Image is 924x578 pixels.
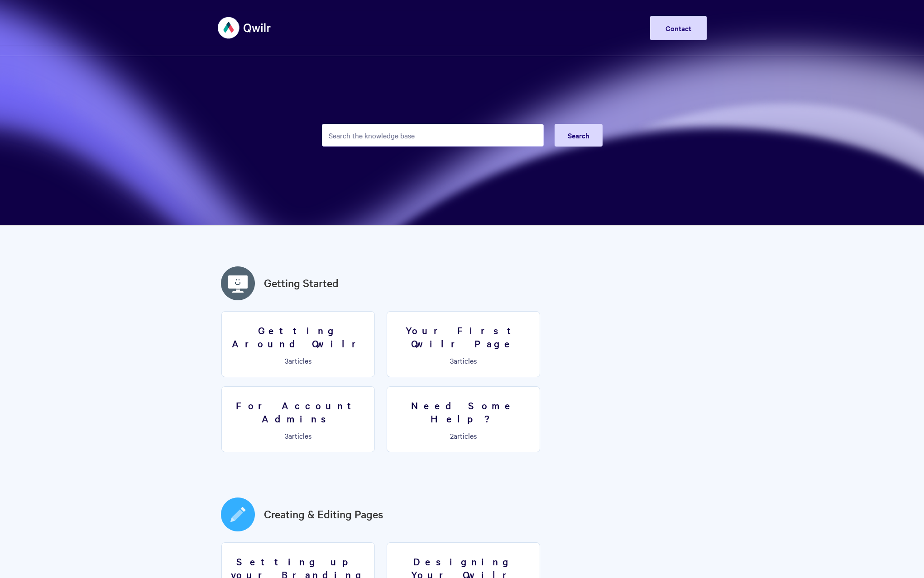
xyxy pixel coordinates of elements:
[264,506,383,522] a: Creating & Editing Pages
[221,311,375,377] a: Getting Around Qwilr 3articles
[227,399,369,425] h3: For Account Admins
[322,124,544,147] input: Search the knowledge base
[387,386,540,452] a: Need Some Help? 2articles
[450,431,454,441] span: 2
[450,355,454,365] span: 3
[227,431,369,440] p: articles
[285,431,288,441] span: 3
[555,124,603,147] button: Search
[285,355,288,365] span: 3
[650,16,707,40] a: Contact
[227,324,369,350] h3: Getting Around Qwilr
[227,356,369,365] p: articles
[393,431,534,440] p: articles
[264,275,339,291] a: Getting Started
[568,130,589,140] span: Search
[218,11,272,45] img: Qwilr Help Center
[393,324,534,350] h3: Your First Qwilr Page
[387,311,540,377] a: Your First Qwilr Page 3articles
[393,399,534,425] h3: Need Some Help?
[393,356,534,365] p: articles
[221,386,375,452] a: For Account Admins 3articles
